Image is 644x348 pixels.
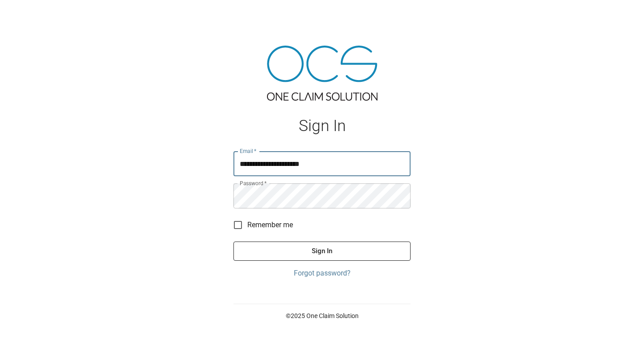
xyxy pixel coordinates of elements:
[240,179,267,187] label: Password
[267,46,377,101] img: ocs-logo-tra.png
[233,117,411,135] h1: Sign In
[233,311,411,320] p: © 2025 One Claim Solution
[233,242,411,260] button: Sign In
[233,268,411,279] a: Forgot password?
[247,220,293,230] span: Remember me
[11,5,47,23] img: ocs-logo-white-transparent.png
[240,147,257,155] label: Email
